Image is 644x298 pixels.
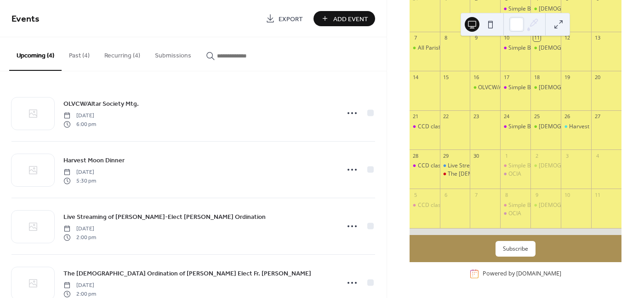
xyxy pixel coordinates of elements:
[473,152,479,159] div: 30
[594,113,601,120] div: 27
[63,281,96,290] span: [DATE]
[594,34,601,41] div: 13
[508,201,586,209] div: Simple Blessings Pantry OPEN
[410,44,440,52] div: All Parish Mass and Picnic
[443,34,450,41] div: 8
[496,241,536,257] button: Subscribe
[440,162,470,170] div: Live Streaming of Bishop-Elect Hennen's Ordination
[443,191,450,198] div: 6
[63,98,139,109] a: OLVCW/Altar Society Mtg.
[63,268,311,279] a: The [DEMOGRAPHIC_DATA] Ordination of [PERSON_NAME] Elect Fr. [PERSON_NAME]
[539,201,615,209] div: [DEMOGRAPHIC_DATA] Study
[63,155,125,166] a: Harvest Moon Dinner
[539,5,615,13] div: [DEMOGRAPHIC_DATA] Study
[594,152,601,159] div: 4
[410,123,440,131] div: CCD classes
[63,212,266,222] a: Live Streaming of [PERSON_NAME]-Elect [PERSON_NAME] Ordination
[473,34,479,41] div: 9
[443,74,450,80] div: 15
[63,168,96,177] span: [DATE]
[503,152,510,159] div: 1
[564,34,570,41] div: 12
[500,123,530,131] div: Simple Blessings Pantry OPEN
[503,74,510,80] div: 17
[508,84,586,92] div: Simple Blessings Pantry OPEN
[473,113,479,120] div: 23
[500,162,530,170] div: Simple Blessings Pantry OPEN
[62,37,97,70] button: Past (4)
[11,10,40,28] span: Events
[530,162,561,170] div: Bible Study
[148,37,199,70] button: Submissions
[500,84,530,92] div: Simple Blessings Pantry OPEN
[530,201,561,209] div: Bible Study
[594,74,601,80] div: 20
[412,34,419,41] div: 7
[530,123,561,131] div: Bible Study
[63,269,311,279] span: The [DEMOGRAPHIC_DATA] Ordination of [PERSON_NAME] Elect Fr. [PERSON_NAME]
[418,201,450,209] div: CCD classes
[500,44,530,52] div: Simple Blessings Pantry OPEN
[500,201,530,209] div: Simple Blessings Pantry OPEN
[412,74,419,80] div: 14
[448,162,624,170] div: Live Streaming of [PERSON_NAME]-Elect [PERSON_NAME] Ordination
[508,123,586,131] div: Simple Blessings Pantry OPEN
[530,5,561,13] div: Bible Study
[9,37,62,71] button: Upcoming (4)
[539,44,615,52] div: [DEMOGRAPHIC_DATA] Study
[63,177,96,185] span: 5:30 pm
[63,233,96,241] span: 2:00 pm
[412,191,419,198] div: 5
[503,191,510,198] div: 8
[443,113,450,120] div: 22
[508,210,521,218] div: OCIA
[564,191,570,198] div: 10
[418,162,450,170] div: CCD classes
[418,123,450,131] div: CCD classes
[564,113,570,120] div: 26
[259,11,310,26] a: Export
[508,5,586,13] div: Simple Blessings Pantry OPEN
[500,170,530,178] div: OCIA
[530,44,561,52] div: Bible Study
[533,152,540,159] div: 2
[440,170,470,178] div: The Episcopal Ordination of Bishop Elect Fr. Thomas Hennen
[503,113,510,120] div: 24
[530,84,561,92] div: Bible Study
[516,270,561,278] a: [DOMAIN_NAME]
[533,74,540,80] div: 18
[533,191,540,198] div: 9
[63,225,96,233] span: [DATE]
[470,84,500,92] div: OLVCW/Altar Society Mtg.
[500,5,530,13] div: Simple Blessings Pantry OPEN
[412,113,419,120] div: 21
[539,84,615,92] div: [DEMOGRAPHIC_DATA] Study
[569,123,624,131] div: Harvest Moon Dinner
[483,270,561,278] div: Powered by
[473,191,479,198] div: 7
[418,44,484,52] div: All Parish Mass and Picnic
[63,212,266,222] span: Live Streaming of [PERSON_NAME]-Elect [PERSON_NAME] Ordination
[508,170,521,178] div: OCIA
[97,37,148,70] button: Recurring (4)
[412,152,419,159] div: 28
[564,74,570,80] div: 19
[508,44,586,52] div: Simple Blessings Pantry OPEN
[508,162,586,170] div: Simple Blessings Pantry OPEN
[473,74,479,80] div: 16
[564,152,570,159] div: 3
[533,34,540,41] div: 11
[63,290,96,298] span: 2:00 pm
[539,162,615,170] div: [DEMOGRAPHIC_DATA] Study
[478,84,544,92] div: OLVCW/Altar Society Mtg.
[279,14,303,24] span: Export
[533,113,540,120] div: 25
[443,152,450,159] div: 29
[594,191,601,198] div: 11
[63,120,96,128] span: 6:00 pm
[500,210,530,218] div: OCIA
[313,11,375,26] button: Add Event
[410,162,440,170] div: CCD classes
[63,156,125,166] span: Harvest Moon Dinner
[561,123,591,131] div: Harvest Moon Dinner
